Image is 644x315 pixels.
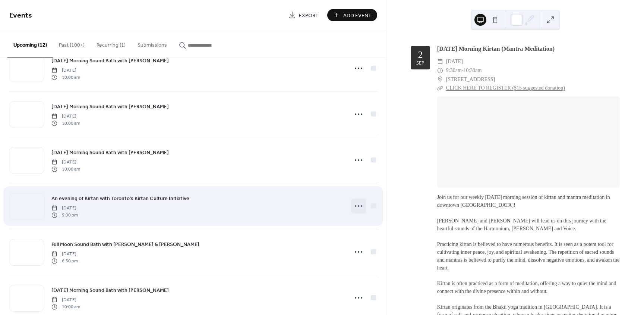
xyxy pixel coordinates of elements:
span: 10:00 am [51,166,80,172]
span: [DATE] [446,57,463,66]
a: [DATE] Morning Sound Bath with [PERSON_NAME] [51,148,169,157]
span: [DATE] Morning Sound Bath with [PERSON_NAME] [51,149,169,157]
a: [STREET_ADDRESS] [446,75,495,84]
a: [DATE] Morning Sound Bath with [PERSON_NAME] [51,102,169,111]
span: [DATE] [51,113,80,120]
div: ​ [437,84,443,93]
div: ​ [437,75,443,84]
div: ​ [437,66,443,75]
span: [DATE] Morning Sound Bath with [PERSON_NAME] [51,57,169,65]
span: [DATE] [51,159,80,166]
div: 2 [418,50,423,59]
span: [DATE] [51,205,78,212]
span: Export [299,12,319,19]
button: Recurring (1) [91,30,132,57]
span: [DATE] [51,251,78,258]
span: 5:00 pm [51,212,78,218]
div: Sep [416,61,424,66]
button: Upcoming (12) [7,30,53,57]
span: 10:00 am [51,120,80,127]
a: [DATE] Morning Sound Bath with [PERSON_NAME] [51,56,169,65]
span: [DATE] Morning Sound Bath with [PERSON_NAME] [51,103,169,111]
span: Events [9,8,32,23]
span: 10:30am [463,66,482,75]
div: ​ [437,57,443,66]
span: 10:00 am [51,74,80,81]
button: Submissions [132,30,173,57]
span: [DATE] [51,297,80,303]
span: Add Event [343,12,372,19]
a: Full Moon Sound Bath with [PERSON_NAME] & [PERSON_NAME] [51,240,199,249]
span: [DATE] [51,67,80,74]
a: Export [283,9,324,21]
a: CLICK HERE TO REGISTER ($15 suggested donation) [446,85,565,91]
span: 6:30 pm [51,258,78,264]
a: [DATE] Morning Sound Bath with [PERSON_NAME] [51,286,169,294]
span: 10:00 am [51,303,80,310]
span: Full Moon Sound Bath with [PERSON_NAME] & [PERSON_NAME] [51,241,199,249]
a: [DATE] Morning Kirtan (Mantra Meditation) [437,46,555,52]
button: Past (100+) [53,30,91,57]
button: Add Event [327,9,377,21]
span: 9:30am [446,66,462,75]
span: - [462,66,464,75]
span: An evening of Kirtan with Toronto's Kirtan Culture Initiative [51,195,189,203]
a: An evening of Kirtan with Toronto's Kirtan Culture Initiative [51,194,189,203]
span: [DATE] Morning Sound Bath with [PERSON_NAME] [51,287,169,294]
